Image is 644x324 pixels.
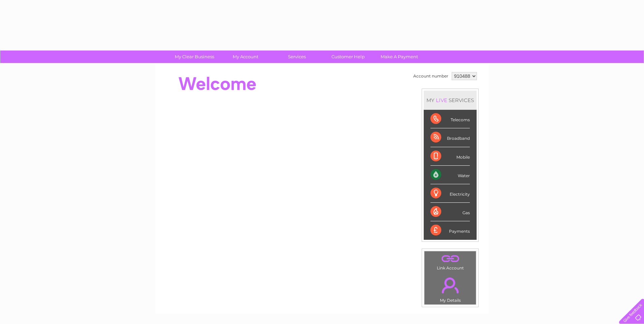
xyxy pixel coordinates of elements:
div: Water [430,166,470,184]
td: Link Account [424,251,476,272]
div: Mobile [430,147,470,166]
div: Broadband [430,128,470,147]
div: Electricity [430,184,470,203]
a: My Account [218,51,273,63]
td: Account number [412,70,450,82]
a: . [426,273,474,297]
a: Customer Help [320,51,376,63]
div: MY SERVICES [424,91,477,110]
div: LIVE [434,97,449,103]
div: Gas [430,203,470,221]
a: My Clear Business [167,51,222,63]
div: Payments [430,221,470,239]
a: Make A Payment [372,51,427,63]
td: My Details [424,272,476,305]
a: Services [269,51,325,63]
div: Telecoms [430,110,470,128]
a: . [426,253,474,265]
